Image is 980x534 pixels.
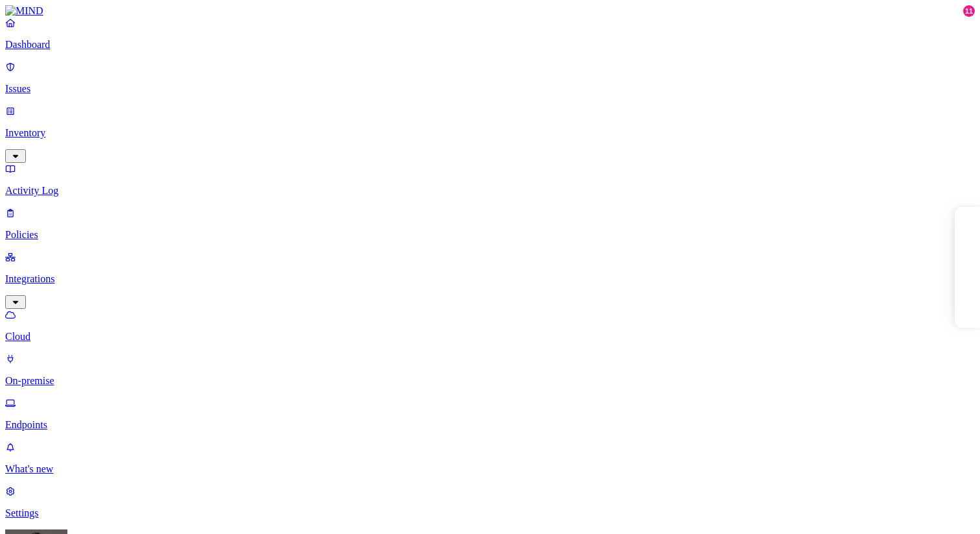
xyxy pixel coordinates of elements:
p: Settings [5,507,975,519]
p: Inventory [5,127,975,139]
p: What's new [5,463,975,475]
a: Endpoints [5,397,975,431]
p: Dashboard [5,39,975,51]
p: Activity Log [5,185,975,197]
a: What's new [5,441,975,475]
a: MIND [5,5,975,17]
a: Settings [5,485,975,519]
a: Inventory [5,105,975,161]
div: 11 [963,5,975,17]
p: Endpoints [5,419,975,431]
a: On-premise [5,353,975,387]
a: Policies [5,207,975,241]
a: Cloud [5,309,975,343]
p: On-premise [5,375,975,387]
a: Issues [5,61,975,95]
p: Issues [5,83,975,95]
p: Integrations [5,273,975,285]
a: Integrations [5,251,975,307]
p: Policies [5,229,975,241]
p: Cloud [5,331,975,343]
img: MIND [5,5,43,17]
a: Activity Log [5,163,975,197]
a: Dashboard [5,17,975,51]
